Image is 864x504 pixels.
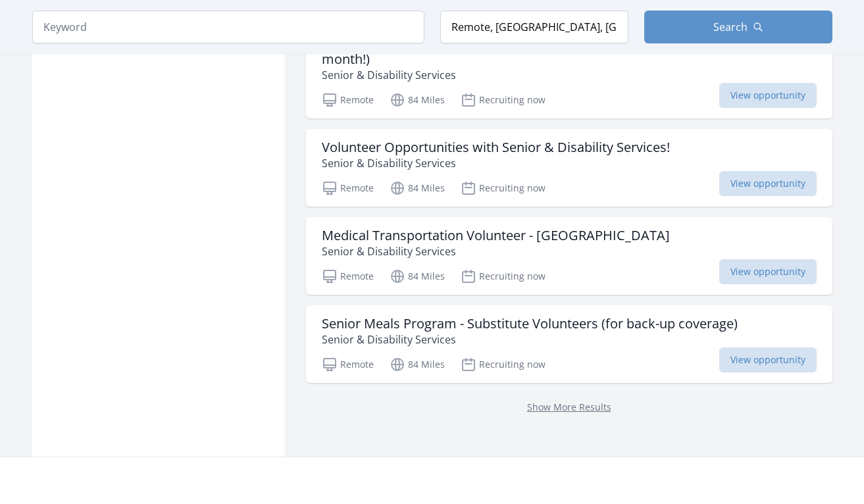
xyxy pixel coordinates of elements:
[390,357,445,372] p: 84 Miles
[719,347,817,372] span: View opportunity
[322,155,670,171] p: Senior & Disability Services
[461,180,546,196] p: Recruiting now
[322,139,670,155] h3: Volunteer Opportunities with Senior & Disability Services!
[306,25,832,118] a: Volunteer Bill Pay Assistant - [US_STATE] Money Management Program (once per month!) Senior & Dis...
[390,180,445,196] p: 84 Miles
[719,83,817,108] span: View opportunity
[719,259,817,284] span: View opportunity
[644,11,832,43] button: Search
[322,316,738,332] h3: Senior Meals Program - Substitute Volunteers (for back-up coverage)
[713,19,748,35] span: Search
[322,228,670,243] h3: Medical Transportation Volunteer - [GEOGRAPHIC_DATA]
[322,268,374,284] p: Remote
[306,305,832,383] a: Senior Meals Program - Substitute Volunteers (for back-up coverage) Senior & Disability Services ...
[527,401,611,413] a: Show More Results
[306,129,832,207] a: Volunteer Opportunities with Senior & Disability Services! Senior & Disability Services Remote 84...
[719,171,817,196] span: View opportunity
[322,332,738,347] p: Senior & Disability Services
[390,92,445,108] p: 84 Miles
[322,243,670,259] p: Senior & Disability Services
[461,357,546,372] p: Recruiting now
[322,67,817,83] p: Senior & Disability Services
[322,180,374,196] p: Remote
[440,11,628,43] input: Location
[322,92,374,108] p: Remote
[306,217,832,295] a: Medical Transportation Volunteer - [GEOGRAPHIC_DATA] Senior & Disability Services Remote 84 Miles...
[322,357,374,372] p: Remote
[32,11,424,43] input: Keyword
[390,268,445,284] p: 84 Miles
[461,92,546,108] p: Recruiting now
[461,268,546,284] p: Recruiting now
